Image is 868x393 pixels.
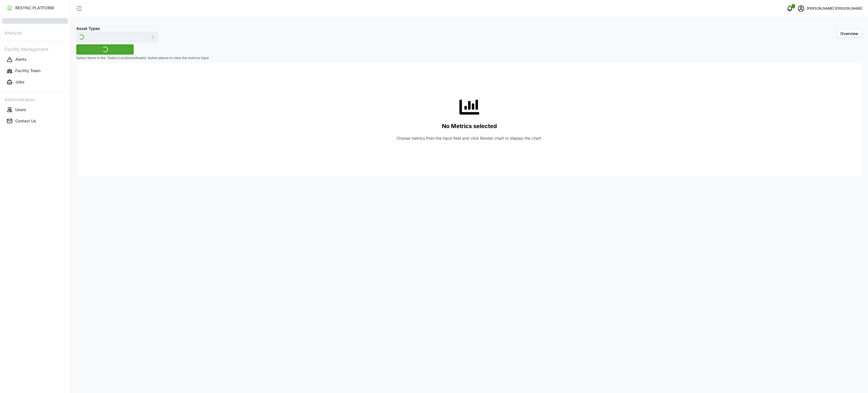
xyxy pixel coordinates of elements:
[15,5,54,11] p: RESYNC PLATFORM
[2,104,68,115] a: Users
[2,45,68,53] p: Facility Management
[2,54,68,65] a: Alerts
[15,107,26,113] p: Users
[784,3,795,14] button: notifications
[795,3,807,14] button: schedule
[76,56,862,61] p: Select items in the 'Select Locations/Assets' button above to view the metrics input
[2,28,68,36] p: Analysis
[15,118,36,124] p: Contact Us
[2,3,68,13] button: RESYNC PLATFORM
[76,25,100,32] label: Asset Types
[2,105,68,115] button: Users
[15,79,25,85] p: Jobs
[2,115,68,127] a: Contact Us
[15,57,27,62] p: Alerts
[2,2,68,14] a: RESYNC PLATFORM
[2,77,68,88] a: Jobs
[442,122,497,131] p: No Metrics selected
[2,116,68,126] button: Contact Us
[807,6,862,11] p: [PERSON_NAME] [PERSON_NAME]
[840,31,858,36] span: Overview
[2,95,68,103] p: Administration
[2,65,68,77] a: Facility Team
[396,135,542,141] p: Choose metrics from the input field and click Render chart to display the chart.
[2,77,68,87] button: Jobs
[15,68,40,74] p: Facility Team
[2,66,68,76] button: Facility Team
[2,55,68,65] button: Alerts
